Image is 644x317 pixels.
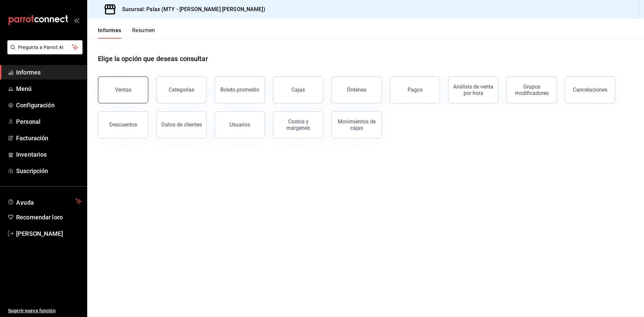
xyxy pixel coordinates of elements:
[98,55,208,63] font: Elige la opción que deseas consultar
[347,87,366,93] font: Órdenes
[8,308,56,313] font: Sugerir nueva función
[98,27,155,39] div: pestañas de navegación
[331,76,382,103] button: Órdenes
[122,6,265,12] font: Sucursal: Palax (MTY - [PERSON_NAME] [PERSON_NAME])
[273,76,323,103] button: Cajas
[215,76,265,103] button: Boleto promedio
[109,121,137,128] font: Descuentos
[448,76,498,103] button: Análisis de venta por hora
[565,76,615,103] button: Cancelaciones
[16,102,55,109] font: Configuración
[16,118,41,125] font: Personal
[220,87,259,93] font: Boleto promedio
[115,87,131,93] font: Ventas
[573,87,607,93] font: Cancelaciones
[453,84,493,96] font: Análisis de venta por hora
[16,135,48,142] font: Facturación
[132,27,155,34] font: Resumen
[18,45,64,50] font: Pregunta a Parrot AI
[169,87,194,93] font: Categorías
[506,76,557,103] button: Grupos modificadores
[161,121,202,128] font: Datos de clientes
[16,69,41,76] font: Informes
[16,167,48,174] font: Suscripción
[16,230,63,237] font: [PERSON_NAME]
[16,151,47,158] font: Inventarios
[273,111,323,138] button: Costos y márgenes
[291,87,305,93] font: Cajas
[515,84,549,96] font: Grupos modificadores
[331,111,382,138] button: Movimientos de cajas
[338,118,376,131] font: Movimientos de cajas
[215,111,265,138] button: Usuarios
[16,214,63,221] font: Recomendar loro
[74,17,79,23] button: abrir_cajón_menú
[16,199,34,206] font: Ayuda
[5,49,83,56] a: Pregunta a Parrot AI
[7,40,83,54] button: Pregunta a Parrot AI
[16,85,32,92] font: Menú
[286,118,310,131] font: Costos y márgenes
[98,111,148,138] button: Descuentos
[229,121,250,128] font: Usuarios
[98,27,121,34] font: Informes
[156,111,207,138] button: Datos de clientes
[156,76,207,103] button: Categorías
[390,76,440,103] button: Pagos
[98,76,148,103] button: Ventas
[408,87,423,93] font: Pagos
